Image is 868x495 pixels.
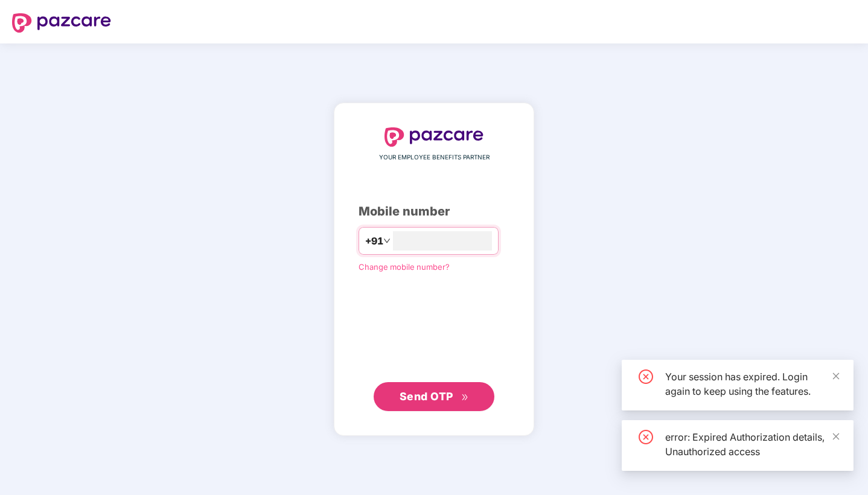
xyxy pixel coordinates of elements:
span: down [383,237,391,244]
span: close-circle [639,369,653,384]
div: Your session has expired. Login again to keep using the features. [665,369,839,398]
img: logo [385,127,483,147]
img: logo [12,13,111,33]
span: close [832,372,840,380]
span: Send OTP [400,390,453,403]
span: +91 [365,234,383,249]
span: YOUR EMPLOYEE BENEFITS PARTNER [379,153,490,162]
div: Mobile number [359,202,509,221]
button: Send OTPdouble-right [374,382,494,411]
span: double-right [461,394,469,401]
span: close-circle [639,430,653,444]
div: error: Expired Authorization details, Unauthorized access [665,430,839,459]
a: Change mobile number? [359,262,450,272]
span: close [832,432,840,441]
